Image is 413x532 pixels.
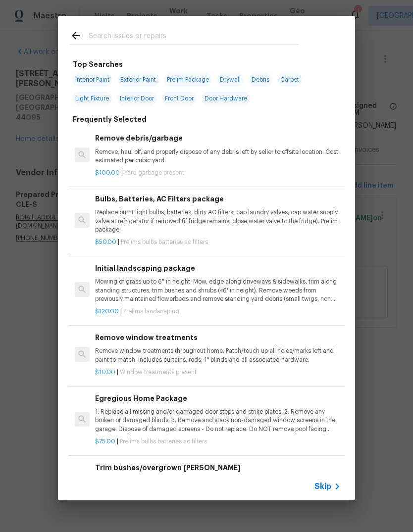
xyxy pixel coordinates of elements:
h6: Bulbs, Batteries, AC Filters package [95,193,341,204]
span: $75.00 [95,438,115,444]
p: | [95,238,341,246]
h6: Top Searches [73,59,123,70]
h6: Initial landscaping package [95,263,341,274]
span: Prelim Package [164,73,212,87]
p: Mowing of grass up to 6" in height. Mow, edge along driveways & sidewalks, trim along standing st... [95,278,341,303]
span: $50.00 [95,239,116,245]
p: | [95,307,341,316]
span: Skip [314,482,331,491]
p: | [95,368,341,377]
p: Replace burnt light bulbs, batteries, dirty AC filters, cap laundry valves, cap water supply valv... [95,208,341,234]
span: Window treatments present [120,369,197,375]
span: Debris [249,73,272,87]
h6: Trim bushes/overgrown [PERSON_NAME] [95,462,341,473]
p: 1. Replace all missing and/or damaged door stops and strike plates. 2. Remove any broken or damag... [95,408,341,433]
h6: Remove window treatments [95,332,341,343]
span: Carpet [277,73,302,87]
span: Drywall [217,73,244,87]
span: Light Fixture [72,92,112,105]
span: $100.00 [95,170,120,176]
span: Front Door [162,92,197,105]
span: Interior Paint [72,73,112,87]
span: $10.00 [95,369,115,375]
p: | [95,169,341,177]
span: Yard garbage present [124,170,184,176]
h6: Egregious Home Package [95,393,341,404]
span: Prelims landscaping [123,308,179,314]
span: Prelims bulbs batteries ac filters [121,239,208,245]
p: | [95,437,341,446]
p: Remove window treatments throughout home. Patch/touch up all holes/marks left and paint to match.... [95,347,341,364]
span: $120.00 [95,308,119,314]
input: Search issues or repairs [89,30,299,45]
span: Exterior Paint [117,73,159,87]
h6: Remove debris/garbage [95,133,341,144]
span: Prelims bulbs batteries ac filters [120,438,207,444]
h6: Frequently Selected [73,114,147,125]
span: Interior Door [117,92,157,105]
p: Remove, haul off, and properly dispose of any debris left by seller to offsite location. Cost est... [95,148,341,165]
span: Door Hardware [202,92,250,105]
